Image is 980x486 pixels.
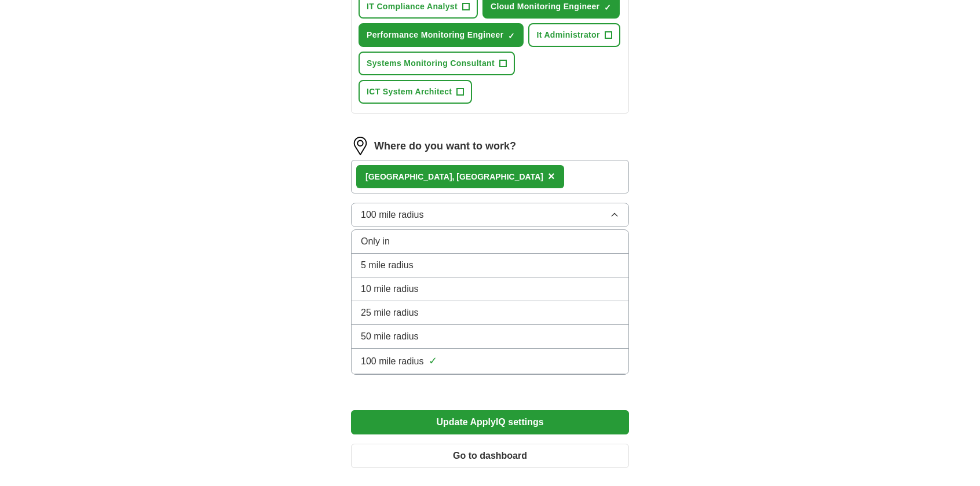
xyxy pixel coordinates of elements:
span: 100 mile radius [361,355,424,368]
span: × [548,170,555,182]
button: × [548,168,555,185]
span: Only in [361,235,390,249]
span: 5 mile radius [361,258,414,272]
span: Cloud Monitoring Engineer [491,1,599,13]
span: 100 mile radius [361,208,424,222]
button: Systems Monitoring Consultant [359,52,515,75]
span: Performance Monitoring Engineer [367,29,503,41]
button: 100 mile radius [351,203,629,227]
button: Go to dashboard [351,444,629,468]
span: Systems Monitoring Consultant [367,57,495,70]
span: 50 mile radius [361,330,419,344]
button: It Administrator [528,23,620,47]
span: ICT System Architect [367,86,452,98]
span: ✓ [429,353,437,369]
span: ✓ [508,31,515,41]
button: ICT System Architect [359,80,472,104]
button: Update ApplyIQ settings [351,410,629,434]
label: Where do you want to work? [374,138,516,154]
span: ✓ [604,3,611,12]
span: 10 mile radius [361,282,419,296]
img: location.png [351,137,370,155]
button: Performance Monitoring Engineer✓ [359,23,524,47]
div: [GEOGRAPHIC_DATA], [GEOGRAPHIC_DATA] [365,171,543,183]
span: 25 mile radius [361,306,419,320]
span: IT Compliance Analyst [367,1,458,13]
span: It Administrator [536,29,599,41]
